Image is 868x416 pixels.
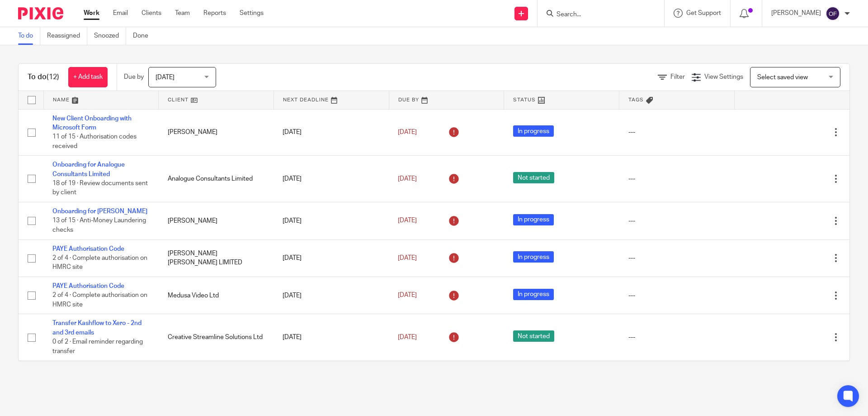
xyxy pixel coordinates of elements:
[124,72,144,81] p: Due by
[628,216,726,225] div: ---
[274,239,389,277] td: [DATE]
[398,292,417,299] span: [DATE]
[628,291,726,300] div: ---
[203,9,226,18] a: Reports
[113,9,128,18] a: Email
[18,27,40,45] a: To do
[52,180,148,196] span: 18 of 19 · Review documents sent by client
[628,333,726,342] div: ---
[670,74,685,80] span: Filter
[52,292,147,308] span: 2 of 4 · Complete authorisation on HMRC site
[52,134,137,149] span: 11 of 15 · Authorisation codes received
[159,109,274,156] td: [PERSON_NAME]
[52,339,143,354] span: 0 of 2 · Email reminder regarding transfer
[398,255,417,261] span: [DATE]
[704,74,743,80] span: View Settings
[84,9,99,18] a: Work
[398,334,417,340] span: [DATE]
[159,277,274,314] td: Medusa Video Ltd
[52,255,147,271] span: 2 of 4 · Complete authorisation on HMRC site
[628,128,726,137] div: ---
[52,283,124,289] a: PAYE Authorisation Code
[52,246,124,252] a: PAYE Authorisation Code
[686,10,721,16] span: Get Support
[159,314,274,361] td: Creative Streamline Solutions Ltd
[398,129,417,135] span: [DATE]
[628,97,644,102] span: Tags
[513,251,554,263] span: In progress
[274,156,389,202] td: [DATE]
[28,72,59,82] h1: To do
[513,214,554,225] span: In progress
[628,253,726,263] div: ---
[274,314,389,361] td: [DATE]
[398,218,417,224] span: [DATE]
[398,176,417,182] span: [DATE]
[513,330,554,342] span: Not started
[274,109,389,156] td: [DATE]
[52,320,142,335] a: Transfer Kashflow to Xero - 2nd and 3rd emails
[628,174,726,183] div: ---
[513,172,554,183] span: Not started
[52,218,146,234] span: 13 of 15 · Anti-Money Laundering checks
[274,361,389,407] td: [DATE]
[826,6,840,21] img: svg%3E
[18,7,63,19] img: Pixie
[52,208,147,215] a: Onboarding for [PERSON_NAME]
[240,9,264,18] a: Settings
[159,202,274,239] td: [PERSON_NAME]
[47,73,59,81] span: (12)
[757,74,808,81] span: Select saved view
[175,9,190,18] a: Team
[513,125,554,137] span: In progress
[133,27,155,45] a: Done
[47,27,87,45] a: Reassigned
[556,11,637,19] input: Search
[274,202,389,239] td: [DATE]
[156,74,175,81] span: [DATE]
[771,9,821,18] p: [PERSON_NAME]
[159,361,274,407] td: Proclean Bath & Wiltshire Ltd
[68,67,108,87] a: + Add task
[142,9,161,18] a: Clients
[52,115,132,131] a: New Client Onboarding with Microsoft Form
[52,162,125,177] a: Onboarding for Analogue Consultants Limited
[159,156,274,202] td: Analogue Consultants Limited
[94,27,126,45] a: Snoozed
[159,239,274,277] td: [PERSON_NAME] [PERSON_NAME] LIMITED
[513,289,554,300] span: In progress
[274,277,389,314] td: [DATE]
